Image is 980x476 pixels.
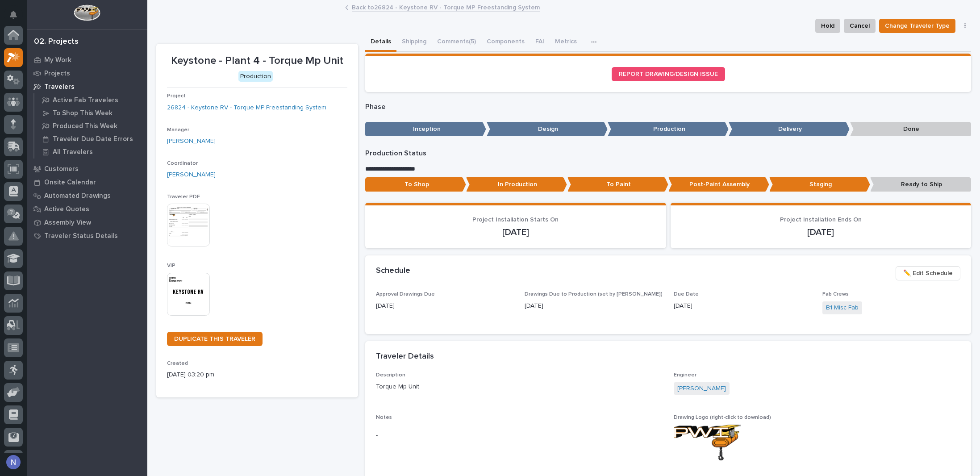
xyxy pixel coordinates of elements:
span: Project [167,93,186,99]
p: Produced This Week [53,122,117,130]
p: To Shop This Week [53,109,113,117]
a: Active Quotes [27,202,147,216]
a: [PERSON_NAME] [167,170,216,180]
p: Design [487,122,608,137]
h2: Traveler Details [376,352,434,362]
span: Coordinator [167,161,198,166]
p: Delivery [729,122,850,137]
h2: Schedule [376,266,410,276]
img: qJOjQrw94AXEvYhPqNWNpuJYSrGTD9rokiSliTdWrsE [674,425,741,461]
span: REPORT DRAWING/DESIGN ISSUE [619,71,718,77]
p: Onsite Calendar [44,179,96,187]
span: Approval Drawings Due [376,292,435,297]
a: Assembly View [27,216,147,229]
a: [PERSON_NAME] [167,137,216,146]
p: [DATE] [376,301,514,311]
p: My Work [44,56,71,64]
p: Post-Paint Assembly [668,177,769,192]
span: Project Installation Starts On [472,217,559,223]
a: Traveler Due Date Errors [34,133,147,145]
a: REPORT DRAWING/DESIGN ISSUE [612,67,725,81]
p: Customers [44,165,79,173]
a: Back to26824 - Keystone RV - Torque MP Freestanding System [352,2,540,12]
div: 02. Projects [34,37,79,47]
span: DUPLICATE THIS TRAVELER [174,336,255,342]
span: Hold [821,21,834,31]
button: Details [365,33,396,52]
button: ✏️ Edit Schedule [896,266,960,280]
span: Created [167,361,188,366]
a: Travelers [27,80,147,93]
span: Engineer [674,372,696,378]
div: Production [238,71,273,82]
a: All Travelers [34,146,147,158]
p: All Travelers [53,148,93,156]
button: Metrics [550,33,582,52]
a: To Shop This Week [34,107,147,119]
p: Keystone - Plant 4 - Torque Mp Unit [167,54,347,67]
p: Production [608,122,729,137]
p: Traveler Status Details [44,232,118,240]
span: Traveler PDF [167,194,200,200]
span: Drawings Due to Production (set by [PERSON_NAME]) [525,292,663,297]
p: Travelers [44,83,75,91]
p: In Production [466,177,567,192]
span: Drawing Logo (right-click to download) [674,415,771,420]
a: Active Fab Travelers [34,94,147,106]
p: - [376,431,663,440]
button: Change Traveler Type [879,19,955,33]
a: Customers [27,162,147,175]
a: DUPLICATE THIS TRAVELER [167,332,263,346]
span: Change Traveler Type [885,21,950,31]
button: Notifications [4,5,23,24]
span: ✏️ Edit Schedule [903,268,953,279]
p: Torque Mp Unit [376,382,663,392]
p: To Shop [365,177,466,192]
p: Automated Drawings [44,192,111,200]
p: Assembly View [44,219,91,227]
span: Description [376,372,405,378]
button: users-avatar [4,453,23,472]
p: Done [850,122,971,137]
p: Inception [365,122,486,137]
p: [DATE] [681,227,960,238]
p: [DATE] 03:20 pm [167,370,347,380]
p: [DATE] [674,301,812,311]
a: [PERSON_NAME] [677,384,726,393]
span: Project Installation Ends On [780,217,862,223]
span: VIP [167,263,175,268]
p: [DATE] [376,227,655,238]
p: Production Status [365,149,971,158]
a: My Work [27,53,147,67]
p: Phase [365,103,971,111]
button: FAI [530,33,550,52]
span: Due Date [674,292,699,297]
p: To Paint [567,177,668,192]
div: Notifications [11,11,23,25]
img: Workspace Logo [74,4,100,21]
a: Produced This Week [34,120,147,132]
a: Projects [27,67,147,80]
button: Cancel [844,19,876,33]
p: Projects [44,70,70,78]
a: Automated Drawings [27,189,147,202]
a: Traveler Status Details [27,229,147,242]
button: Comments (5) [432,33,481,52]
span: Manager [167,127,189,133]
p: Staging [769,177,870,192]
p: [DATE] [525,301,663,311]
span: Notes [376,415,392,420]
a: 26824 - Keystone RV - Torque MP Freestanding System [167,103,326,113]
p: Traveler Due Date Errors [53,135,133,143]
button: Components [481,33,530,52]
button: Hold [815,19,840,33]
span: Cancel [850,21,870,31]
span: Fab Crews [822,292,849,297]
p: Active Fab Travelers [53,96,118,104]
p: Active Quotes [44,205,89,213]
button: Shipping [396,33,432,52]
a: Onsite Calendar [27,175,147,189]
a: B1 Misc Fab [826,303,859,313]
p: Ready to Ship [870,177,971,192]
